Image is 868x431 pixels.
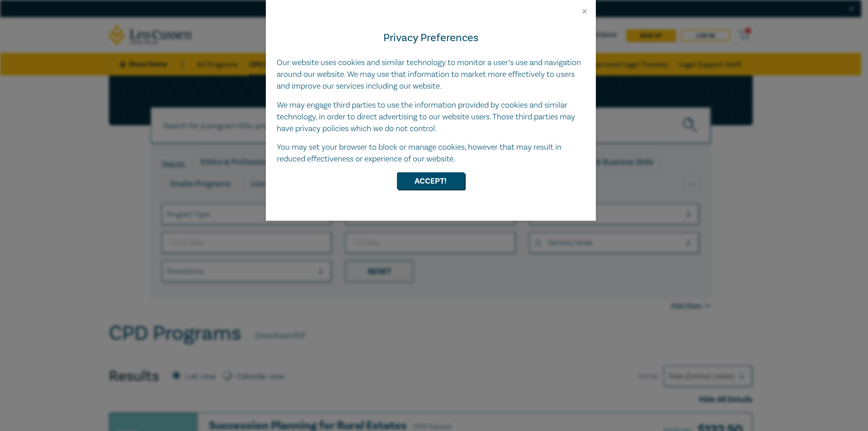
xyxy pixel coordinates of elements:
p: Our website uses cookies and similar technology to monitor a user’s use and navigation around our... [277,57,585,92]
button: Accept! [397,172,465,189]
p: We may engage third parties to use the information provided by cookies and similar technology, in... [277,99,585,135]
h4: Privacy Preferences [277,30,585,46]
p: You may set your browser to block or manage cookies, however that may result in reduced effective... [277,142,585,165]
button: Close [580,7,589,15]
